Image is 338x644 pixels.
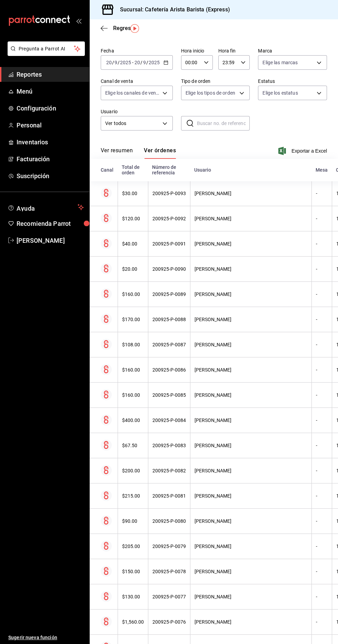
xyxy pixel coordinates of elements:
span: Ver todos [105,120,160,127]
div: $160.00 [122,291,144,297]
div: $200.00 [122,468,144,473]
div: navigation tabs [101,147,176,159]
label: Estatus [258,79,327,84]
div: $130.00 [122,594,144,599]
div: 200925-P-0092 [152,216,186,221]
div: - [316,518,328,524]
span: Ayuda [17,203,75,211]
div: [PERSON_NAME] [195,266,307,272]
span: [PERSON_NAME] [17,236,84,245]
div: Total de orden [122,164,144,175]
div: $160.00 [122,392,144,398]
div: 200925-P-0089 [152,291,186,297]
div: 200925-P-0083 [152,443,186,448]
span: Reportes [17,70,84,79]
div: [PERSON_NAME] [195,594,307,599]
div: Mesa [316,167,328,173]
div: [PERSON_NAME] [195,317,307,322]
div: $170.00 [122,317,144,322]
div: [PERSON_NAME] [195,392,307,398]
span: Menú [17,87,84,96]
span: Elige los estatus [262,89,298,96]
span: / [140,60,142,65]
div: [PERSON_NAME] [195,569,307,574]
button: Ver resumen [101,147,133,159]
div: - [316,241,328,247]
span: / [146,60,148,65]
span: Pregunta a Parrot AI [19,45,74,52]
button: Pregunta a Parrot AI [8,41,85,56]
div: 200925-P-0077 [152,594,186,599]
div: 200925-P-0082 [152,468,186,473]
div: $150.00 [122,569,144,574]
input: -- [143,60,146,65]
div: [PERSON_NAME] [195,468,307,473]
div: $1,560.00 [122,619,144,625]
div: $30.00 [122,191,144,196]
input: -- [134,60,140,65]
div: 200925-P-0084 [152,417,186,423]
span: Elige las marcas [262,59,298,66]
label: Hora fin [218,48,250,53]
div: - [316,493,328,499]
div: - [316,594,328,599]
input: ---- [120,60,131,65]
div: 200925-P-0088 [152,317,186,322]
div: - [316,191,328,196]
div: 200925-P-0078 [152,569,186,574]
span: Personal [17,121,84,130]
label: Hora inicio [181,48,213,53]
span: Elige los canales de venta [105,89,160,96]
div: Usuario [194,167,307,173]
span: Configuración [17,104,84,113]
label: Tipo de orden [181,79,250,84]
div: - [316,216,328,221]
span: Exportar a Excel [280,147,327,155]
div: [PERSON_NAME] [195,342,307,347]
div: [PERSON_NAME] [195,241,307,247]
span: Recomienda Parrot [17,219,84,228]
span: Suscripción [17,171,84,181]
div: [PERSON_NAME] [195,291,307,297]
input: -- [106,60,112,65]
div: $108.00 [122,342,144,347]
div: - [316,342,328,347]
div: 200925-P-0087 [152,342,186,347]
h3: Sucursal: Cafetería Arista Barista (Express) [115,6,230,14]
div: [PERSON_NAME] [195,417,307,423]
button: open_drawer_menu [76,18,81,23]
div: 200925-P-0086 [152,367,186,373]
div: Número de referencia [152,164,186,175]
div: Canal [101,167,113,173]
span: - [132,60,133,65]
div: $20.00 [122,266,144,272]
div: - [316,619,328,625]
label: Usuario [101,109,173,114]
div: 200925-P-0076 [152,619,186,625]
a: Pregunta a Parrot AI [5,50,85,57]
span: / [118,60,120,65]
input: -- [114,60,118,65]
button: Regresar [101,25,136,31]
div: - [316,266,328,272]
div: - [316,291,328,297]
div: $90.00 [122,518,144,524]
div: [PERSON_NAME] [195,544,307,549]
input: ---- [148,60,160,65]
div: $215.00 [122,493,144,499]
button: Ver órdenes [144,147,176,159]
div: $205.00 [122,544,144,549]
div: - [316,443,328,448]
div: $160.00 [122,367,144,373]
div: [PERSON_NAME] [195,493,307,499]
div: - [316,367,328,373]
div: [PERSON_NAME] [195,443,307,448]
img: Tooltip marker [130,24,139,33]
div: 200925-P-0093 [152,191,186,196]
div: $400.00 [122,417,144,423]
div: [PERSON_NAME] [195,216,307,221]
div: 200925-P-0085 [152,392,186,398]
div: 200925-P-0081 [152,493,186,499]
div: 200925-P-0090 [152,266,186,272]
span: / [112,60,114,65]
